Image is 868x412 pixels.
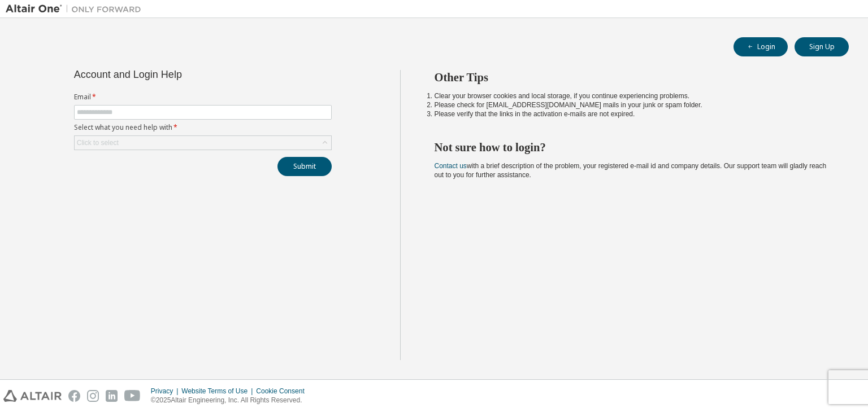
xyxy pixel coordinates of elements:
img: Altair One [6,3,147,15]
div: Click to select [75,136,331,150]
span: with a brief description of the problem, your registered e-mail id and company details. Our suppo... [435,162,827,179]
div: Click to select [77,138,119,147]
li: Clear your browser cookies and local storage, if you continue experiencing problems. [435,91,829,100]
label: Email [74,93,332,102]
div: Account and Login Help [74,70,280,79]
h2: Other Tips [435,70,829,85]
li: Please verify that the links in the activation e-mails are not expired. [435,109,829,119]
a: Contact us [435,162,467,170]
h2: Not sure how to login? [435,140,829,155]
label: Select what you need help with [74,123,332,132]
button: Sign Up [795,37,849,56]
img: altair_logo.svg [3,390,62,402]
img: linkedin.svg [106,390,118,402]
button: Submit [277,157,332,176]
div: Privacy [151,387,181,396]
img: instagram.svg [87,390,99,402]
img: facebook.svg [68,390,80,402]
div: Website Terms of Use [181,387,256,396]
div: Cookie Consent [256,387,311,396]
li: Please check for [EMAIL_ADDRESS][DOMAIN_NAME] mails in your junk or spam folder. [435,100,829,109]
img: youtube.svg [124,390,141,402]
button: Login [734,37,788,56]
p: © 2025 Altair Engineering, Inc. All Rights Reserved. [151,396,311,405]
